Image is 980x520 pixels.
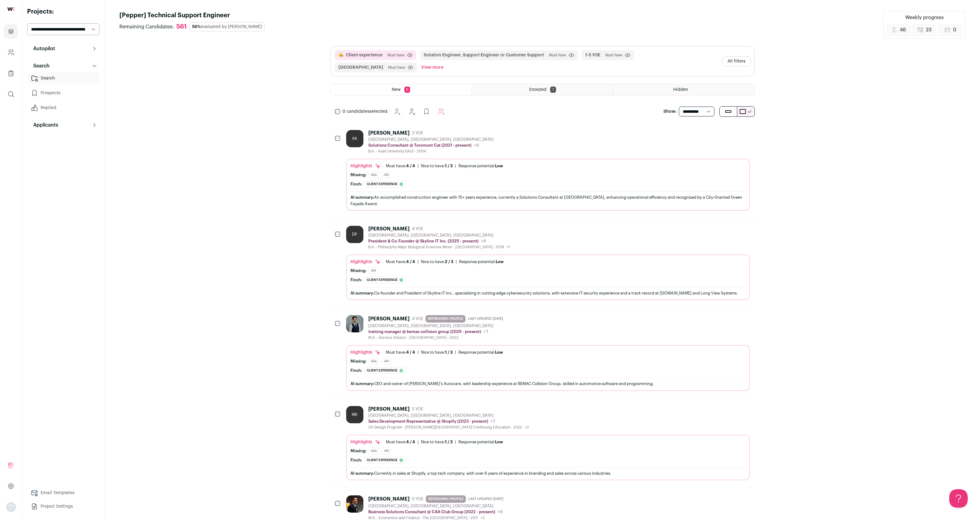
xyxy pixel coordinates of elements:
div: B.A. - Philosophy Major Biological Sciences Minor - [GEOGRAPHIC_DATA] - 2018 [368,245,510,250]
span: Low [495,440,503,444]
span: Must have [549,53,566,58]
span: 0 YOE [412,497,423,502]
span: 3 YOE [412,131,423,136]
button: All filters [722,56,751,66]
span: New [392,87,401,92]
span: +8 [481,239,486,243]
a: MK [PERSON_NAME] 5 YOE [GEOGRAPHIC_DATA], [GEOGRAPHIC_DATA], [GEOGRAPHIC_DATA] Sales Development ... [346,406,750,480]
a: Replied [27,102,99,114]
span: +1 [506,245,510,249]
ul: | | [386,259,504,264]
button: Applicants [27,119,99,131]
button: Solution Engineer, Support Engineer or Customer Support [424,52,544,58]
button: Snooze [391,105,403,118]
a: [PERSON_NAME] 4 YOE REFRESHING PROFILE Last updated [DATE] [GEOGRAPHIC_DATA], [GEOGRAPHIC_DATA], ... [346,315,750,391]
div: Finch: [350,182,362,187]
div: M.A. - Service Advisor - [GEOGRAPHIC_DATA] - 2022 [368,335,506,340]
div: [PERSON_NAME] [368,316,410,322]
p: training manager @ bemac collision group (2025 - present) [368,329,481,334]
a: Projects [4,24,18,39]
span: 2 / 3 [445,260,453,264]
span: 1 / 3 [445,164,453,168]
div: Client experience [365,457,406,464]
div: Finch: [350,458,362,463]
a: Snoozed 1 [472,84,613,95]
span: Must have [387,53,405,58]
a: Company and ATS Settings [4,45,18,60]
div: Response potential: [458,440,503,445]
span: Low [495,164,503,168]
div: Must have: [386,350,415,355]
span: 23 [926,26,932,34]
div: Highlights [350,439,381,445]
div: SQL [369,172,379,178]
span: 56% [192,25,201,29]
span: Low [496,260,504,264]
div: API [382,448,391,454]
div: [GEOGRAPHIC_DATA], [GEOGRAPHIC_DATA], [GEOGRAPHIC_DATA] [368,504,506,509]
h2: Projects: [27,7,99,16]
a: Project Settings [27,500,99,513]
div: Must have: [386,164,415,169]
div: MK [346,406,363,423]
div: API [382,358,391,365]
span: +6 [498,510,503,514]
img: 98c44bf1b0ff5196f308387ecb14a1ddcccfb6c624bc447d7d92de5277274f27 [346,315,363,332]
p: Sales Development Representative @ Shopify (2023 - present) [368,419,488,424]
div: AK [346,130,363,147]
div: Client experience [365,367,406,374]
div: [PERSON_NAME] [368,496,410,502]
span: +7 [483,330,488,334]
span: AI summary: [350,382,374,386]
span: Snoozed [529,87,546,92]
span: 1 [550,87,556,93]
button: Hide [406,105,418,118]
span: selected: [342,108,388,115]
div: An accomplished construction engineer with 15+ years experience, currently a Solutions Consultant... [350,194,746,207]
div: Finch: [350,368,362,373]
span: 4 / 4 [406,440,415,444]
span: AI summary: [350,471,374,475]
div: Highlights [350,259,381,265]
span: AI summary: [350,195,374,199]
a: AK [PERSON_NAME] 3 YOE [GEOGRAPHIC_DATA], [GEOGRAPHIC_DATA], [GEOGRAPHIC_DATA] Solutions Consulta... [346,130,750,211]
p: Solutions Consultant @ Toromont Cat (2021 - present) [368,143,471,148]
div: Must have: [386,259,415,264]
span: Remaining Candidates: [119,23,174,30]
span: +3 [525,425,529,429]
span: 4 / 4 [406,164,415,168]
div: Missing: [350,268,366,273]
span: 46 [900,26,906,34]
span: Must have [388,65,405,70]
div: Missing: [350,173,366,177]
button: Add to Prospects [420,105,433,118]
div: [GEOGRAPHIC_DATA], [GEOGRAPHIC_DATA], [GEOGRAPHIC_DATA] [368,233,510,238]
span: +2 [481,516,485,520]
span: Must have [605,53,622,58]
a: Company Lists [4,66,18,81]
div: Nice to have: [421,164,453,169]
div: SQL [369,358,379,365]
div: Co-founder and President of Skyline IT Inc., specializing in cutting-edge cybersecurity solutions... [350,290,746,296]
div: Highlights [350,163,381,169]
div: [GEOGRAPHIC_DATA], [GEOGRAPHIC_DATA], [GEOGRAPHIC_DATA] [368,323,506,328]
p: Business Solutions Consultant @ CAA Club Group (2022 - present) [368,510,495,514]
a: Prospects [27,87,99,99]
div: Currently in sales at Shopify, a top tech company, with over 6 years of experience in branding an... [350,470,746,477]
div: Nice to have: [421,440,453,445]
div: SQL [369,448,379,454]
span: Hidden [673,87,688,92]
img: c13222d971ce7657692c4ade5fac2a2e561acb4fba05993d0cef89b5e12004f2 [346,495,363,513]
span: 1 / 3 [445,350,453,354]
div: Highlights [350,349,381,355]
p: Search [30,62,50,70]
div: Missing: [350,449,366,453]
span: +7 [490,419,495,424]
div: Nice to have: [421,259,453,264]
div: Nice to have: [421,350,453,355]
span: +6 [474,143,479,148]
p: Autopilot [30,45,55,52]
span: REFRESHING PROFILE [426,315,466,323]
span: 4 YOE [412,316,423,321]
span: Low [495,350,503,354]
